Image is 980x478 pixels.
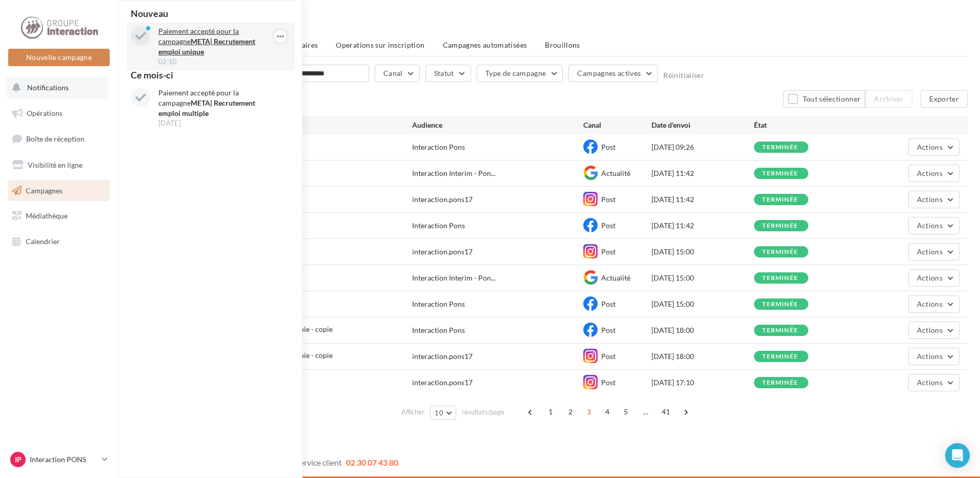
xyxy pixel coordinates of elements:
span: 5 [618,404,634,420]
button: Notifications [6,77,108,98]
span: Actions [917,221,943,230]
div: État [754,120,856,130]
div: terminée [762,144,798,151]
span: Boîte de réception [26,134,85,143]
div: terminée [762,301,798,308]
div: [DATE] 17:10 [651,377,754,388]
span: Actions [917,169,943,177]
span: Service client [296,457,342,467]
p: Interaction PONS [30,454,98,465]
span: Visibilité en ligne [28,161,83,169]
span: Notifications [27,83,69,92]
span: 1 [542,404,559,420]
button: Actions [908,348,959,365]
a: Calendrier [6,231,112,252]
div: [DATE] 15:00 [651,299,754,309]
span: Actions [917,300,943,308]
a: Opérations [6,103,112,124]
button: Type de campagne [477,65,563,82]
span: Interaction Interim - Pon... [412,273,496,283]
button: Actions [908,269,959,287]
button: Réinitialiser [663,71,704,79]
button: Campagnes actives [568,65,658,82]
div: interaction.pons17 [412,194,473,205]
div: [DATE] 11:42 [651,194,754,205]
div: terminée [762,275,798,282]
span: Médiathèque [26,211,68,220]
span: Actualité [601,273,630,282]
span: Actions [917,326,943,334]
div: Canal [583,120,651,130]
div: Open Intercom Messenger [945,443,970,468]
button: Actions [908,295,959,313]
span: Actualité [601,169,630,177]
span: Actions [917,378,943,387]
span: Opérations [27,109,63,117]
button: Actions [908,374,959,391]
span: 3 [581,404,597,420]
a: Médiathèque [6,205,112,227]
div: terminée [762,223,798,229]
a: Visibilité en ligne [6,154,112,176]
div: [DATE] 11:42 [651,221,754,231]
span: Afficher [401,407,424,417]
button: Canal [375,65,420,82]
div: interaction.pons17 [412,247,473,257]
span: Post [601,352,616,361]
span: Campagnes automatisées [443,41,527,49]
span: 02 30 07 43 80 [346,457,398,467]
a: IP Interaction PONS [8,450,110,469]
div: Interaction Pons [412,142,465,152]
button: Exporter [921,90,968,108]
div: terminée [762,327,798,334]
a: Campagnes [6,180,112,202]
span: Brouillons [545,41,580,49]
span: Post [601,195,616,204]
span: Post [601,247,616,256]
span: 2 [562,404,579,420]
button: Actions [908,322,959,339]
div: terminée [762,353,798,360]
div: Interaction Pons [412,221,465,231]
span: Post [601,221,616,230]
div: terminée [762,196,798,203]
button: 10 [430,406,456,420]
span: Actions [917,273,943,282]
button: Actions [908,138,959,156]
span: Campagnes actives [577,69,641,77]
button: Actions [908,217,959,234]
span: Post [601,378,616,387]
div: [DATE] 18:00 [651,351,754,362]
div: Audience [412,120,583,130]
span: 10 [435,409,443,417]
button: Tout sélectionner [783,90,865,108]
span: Actions [917,247,943,256]
span: Interaction Interim - Pon... [412,168,496,178]
span: IP [15,454,22,465]
button: Actions [908,191,959,208]
div: [DATE] 15:00 [651,247,754,257]
button: Actions [908,165,959,182]
span: Actions [917,195,943,204]
div: Interaction Pons [412,299,465,309]
span: Operations sur inscription [336,41,424,49]
span: 41 [658,404,675,420]
div: terminée [762,380,798,386]
div: Mes campagnes [130,16,968,32]
button: Archiver [865,90,912,108]
span: Post [601,300,616,308]
span: Post [601,326,616,334]
span: résultats/page [462,407,504,417]
span: 4 [599,404,616,420]
div: interaction.pons17 [412,377,473,388]
span: Post [601,143,616,151]
div: [DATE] 18:00 [651,325,754,335]
span: Actions [917,143,943,151]
div: interaction.pons17 [412,351,473,362]
div: [DATE] 15:00 [651,273,754,283]
a: Boîte de réception [6,128,112,150]
div: terminée [762,249,798,255]
span: ... [638,404,654,420]
span: Campagnes [26,186,63,194]
div: Interaction Pons [412,325,465,335]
